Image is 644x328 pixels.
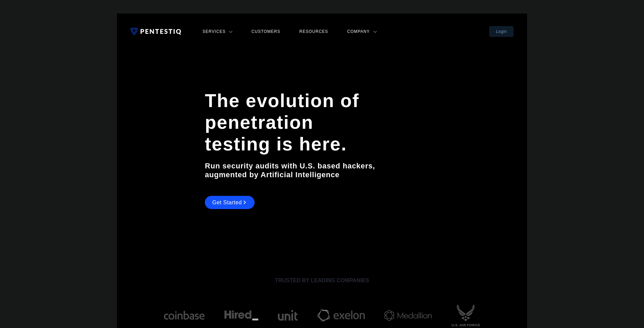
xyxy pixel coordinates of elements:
[205,196,255,209] a: Get Started
[317,309,365,322] img: Exelon Logo
[200,27,234,36] a: Services
[205,90,385,155] h1: The evolution of penetration testing is here.
[384,310,432,321] img: Medallion Logo
[278,310,297,321] img: Unit logo
[130,278,514,284] h3: Trusted by leading companies
[452,304,480,326] img: Air Force Logo
[205,162,385,179] h2: Run security audits with U.S. based hackers, augmented by Artificial Intelligence
[224,310,258,321] img: Hired Logo
[297,27,330,36] a: Resources
[489,26,514,37] a: Login
[249,27,282,36] a: Customers
[164,311,205,320] img: Coinbase Logo
[345,27,379,36] a: Company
